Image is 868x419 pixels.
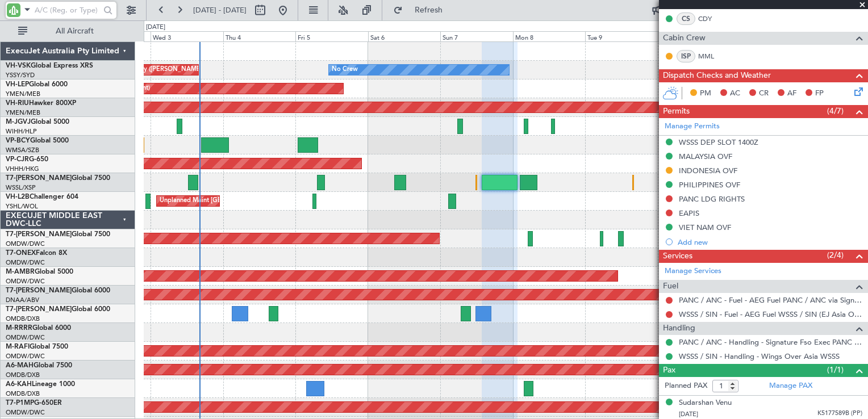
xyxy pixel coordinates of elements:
[663,32,706,45] span: Cabin Crew
[679,194,745,204] div: PANC LDG RIGHTS
[295,31,368,41] div: Fri 5
[679,337,862,347] a: PANC / ANC - Handling - Signature Fso Exec PANC / ANC
[6,100,76,107] a: VH-RIUHawker 800XP
[6,362,72,369] a: A6-MAHGlobal 7500
[677,50,695,62] div: ISP
[193,5,247,15] span: [DATE] - [DATE]
[679,166,737,175] div: INDONESIA OVF
[677,12,695,25] div: CS
[332,61,358,78] div: No Crew
[6,333,45,342] a: OMDW/DWC
[75,61,215,78] div: Unplanned Maint Sydney ([PERSON_NAME] Intl)
[6,408,45,417] a: OMDW/DWC
[759,88,769,99] span: CR
[6,296,39,304] a: DNAA/ABV
[440,31,512,41] div: Sun 7
[6,269,35,275] span: M-AMBR
[6,240,45,248] a: OMDW/DWC
[6,62,93,69] a: VH-VSKGlobal Express XRS
[679,223,731,232] div: VIET NAM OVF
[6,90,40,98] a: YMEN/MEB
[6,156,29,163] span: VP-CJR
[6,81,29,88] span: VH-LEP
[6,325,71,332] a: M-RRRRGlobal 6000
[223,31,295,41] div: Thu 4
[679,351,840,361] a: WSSS / SIN - Handling - Wings Over Asia WSSS
[6,137,69,144] a: VP-BCYGlobal 5000
[6,202,38,211] a: YSHL/WOL
[6,71,35,79] a: YSSY/SYD
[6,194,30,200] span: VH-L2B
[6,343,68,350] a: M-RAFIGlobal 7500
[827,364,844,376] span: (1/1)
[679,410,698,418] span: [DATE]
[787,88,796,99] span: AF
[6,183,36,192] a: WSSL/XSP
[6,231,72,238] span: T7-[PERSON_NAME]
[160,192,347,209] div: Unplanned Maint [GEOGRAPHIC_DATA] ([GEOGRAPHIC_DATA])
[679,295,862,305] a: PANC / ANC - Fuel - AEG Fuel PANC / ANC via Signature (EJ Asia Only)
[679,137,758,147] div: WSSS DEP SLOT 1400Z
[827,249,844,261] span: (2/4)
[769,380,812,392] a: Manage PAX
[6,137,30,144] span: VP-BCY
[368,31,440,41] div: Sat 6
[6,146,39,154] a: WMSA/SZB
[6,315,40,323] a: OMDB/DXB
[35,2,100,19] input: A/C (Reg. or Type)
[6,108,40,117] a: YMEN/MEB
[6,306,72,313] span: T7-[PERSON_NAME]
[698,14,724,24] a: CDY
[6,194,78,200] a: VH-L2BChallenger 604
[827,105,844,117] span: (4/7)
[663,69,771,82] span: Dispatch Checks and Weather
[6,250,36,257] span: T7-ONEX
[679,397,732,409] div: Sudarshan Venu
[6,400,34,407] span: T7-P1MP
[663,105,690,118] span: Permits
[663,280,678,293] span: Fuel
[817,409,862,418] span: K5177589B (PP)
[6,165,39,173] a: VHHH/HKG
[730,88,740,99] span: AC
[6,81,68,88] a: VH-LEPGlobal 6000
[6,381,32,388] span: A6-KAH
[6,277,45,286] a: OMDW/DWC
[665,121,720,132] a: Manage Permits
[6,231,110,238] a: T7-[PERSON_NAME]Global 7500
[388,1,456,19] button: Refresh
[12,22,123,40] button: All Aircraft
[151,31,223,41] div: Wed 3
[665,266,721,277] a: Manage Services
[6,400,62,407] a: T7-P1MPG-650ER
[663,364,675,377] span: Pax
[6,287,72,294] span: T7-[PERSON_NAME]
[679,208,699,218] div: EAPIS
[146,23,165,32] div: [DATE]
[679,309,862,319] a: WSSS / SIN - Fuel - AEG Fuel WSSS / SIN (EJ Asia Only)
[405,6,453,14] span: Refresh
[663,322,695,335] span: Handling
[6,119,69,125] a: M-JGVJGlobal 5000
[698,51,724,61] a: MML
[6,119,31,125] span: M-JGVJ
[30,27,120,35] span: All Aircraft
[679,152,732,161] div: MALAYSIA OVF
[658,31,730,41] div: Wed 10
[6,175,110,182] a: T7-[PERSON_NAME]Global 7500
[6,62,31,69] span: VH-VSK
[6,156,48,163] a: VP-CJRG-650
[678,237,862,247] div: Add new
[6,287,110,294] a: T7-[PERSON_NAME]Global 6000
[700,88,711,99] span: PM
[815,88,824,99] span: FP
[6,381,75,388] a: A6-KAHLineage 1000
[6,371,40,379] a: OMDB/DXB
[663,250,692,263] span: Services
[6,362,34,369] span: A6-MAH
[6,325,32,332] span: M-RRRR
[585,31,657,41] div: Tue 9
[6,250,67,257] a: T7-ONEXFalcon 8X
[6,352,45,361] a: OMDW/DWC
[6,343,30,350] span: M-RAFI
